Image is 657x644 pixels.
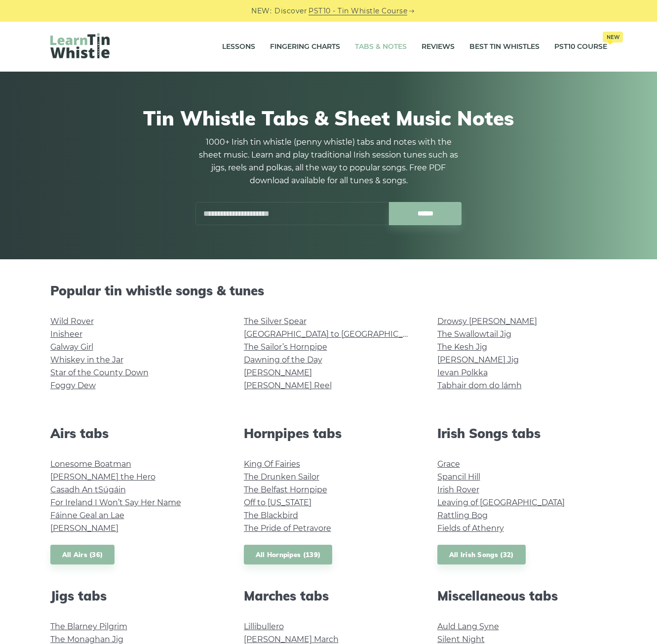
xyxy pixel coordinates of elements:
a: [PERSON_NAME] March [244,635,339,644]
a: Silent Night [437,635,485,644]
a: The Kesh Jig [437,342,487,352]
a: Casadh An tSúgáin [50,485,126,494]
a: Off to [US_STATE] [244,498,311,507]
a: [GEOGRAPHIC_DATA] to [GEOGRAPHIC_DATA] [244,329,426,339]
a: Galway Girl [50,342,93,352]
a: The Blarney Pilgrim [50,622,127,631]
a: Lonesome Boatman [50,459,131,469]
a: The Blackbird [244,511,298,520]
a: Lillibullero [244,622,284,631]
a: Lessons [222,35,255,59]
a: [PERSON_NAME] [244,368,312,377]
a: [PERSON_NAME] Reel [244,381,332,390]
a: Whiskey in the Jar [50,355,123,364]
a: [PERSON_NAME] [50,523,118,533]
a: Inisheer [50,329,82,339]
a: King Of Fairies [244,459,300,469]
h2: Popular tin whistle songs & tunes [50,283,607,298]
a: Leaving of [GEOGRAPHIC_DATA] [437,498,565,507]
h1: Tin Whistle Tabs & Sheet Music Notes [50,106,607,130]
a: Spancil Hill [437,472,480,482]
a: Dawning of the Day [244,355,322,364]
img: LearnTinWhistle.com [50,33,110,58]
a: The Monaghan Jig [50,635,123,644]
a: The Silver Spear [244,317,307,326]
h2: Airs tabs [50,426,220,441]
a: Reviews [422,35,455,59]
a: All Irish Songs (32) [437,545,526,565]
h2: Marches tabs [244,588,414,604]
a: All Hornpipes (139) [244,545,333,565]
a: Foggy Dew [50,381,96,390]
p: 1000+ Irish tin whistle (penny whistle) tabs and notes with the sheet music. Learn and play tradi... [195,136,462,187]
a: For Ireland I Won’t Say Her Name [50,498,181,507]
a: The Belfast Hornpipe [244,485,327,494]
a: Best Tin Whistles [469,35,540,59]
h2: Hornpipes tabs [244,426,414,441]
a: Tabs & Notes [355,35,407,59]
a: Fingering Charts [270,35,340,59]
a: Fields of Athenry [437,523,504,533]
a: The Sailor’s Hornpipe [244,342,327,352]
a: [PERSON_NAME] Jig [437,355,519,364]
span: New [603,32,623,42]
a: Irish Rover [437,485,479,494]
a: [PERSON_NAME] the Hero [50,472,155,482]
a: Ievan Polkka [437,368,488,377]
a: All Airs (36) [50,545,115,565]
h2: Irish Songs tabs [437,426,607,441]
a: The Drunken Sailor [244,472,319,482]
h2: Jigs tabs [50,588,220,604]
a: The Pride of Petravore [244,523,331,533]
a: Auld Lang Syne [437,622,499,631]
a: Wild Rover [50,317,94,326]
a: Drowsy [PERSON_NAME] [437,317,537,326]
a: Star of the County Down [50,368,149,377]
a: Tabhair dom do lámh [437,381,522,390]
a: PST10 CourseNew [554,35,607,59]
a: Fáinne Geal an Lae [50,511,124,520]
a: Grace [437,459,460,469]
a: Rattling Bog [437,511,488,520]
h2: Miscellaneous tabs [437,588,607,604]
a: The Swallowtail Jig [437,329,511,339]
